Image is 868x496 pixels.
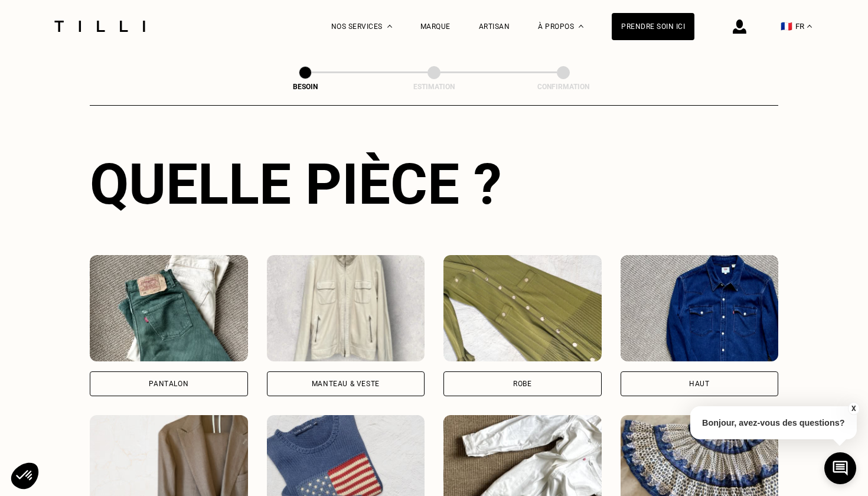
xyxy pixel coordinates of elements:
img: icône connexion [733,19,746,34]
a: Marque [420,22,451,31]
img: Tilli retouche votre Manteau & Veste [267,255,425,361]
button: X [847,402,859,415]
img: menu déroulant [807,25,812,28]
div: Robe [513,380,531,387]
a: Artisan [479,22,510,31]
div: Manteau & Veste [312,380,380,387]
div: Haut [689,380,709,387]
div: Confirmation [504,83,622,91]
div: Pantalon [149,380,188,387]
p: Bonjour, avez-vous des questions? [690,406,857,439]
a: Prendre soin ici [612,13,694,40]
img: Logo du service de couturière Tilli [50,21,149,32]
span: 🇫🇷 [781,21,792,32]
img: Tilli retouche votre Robe [443,255,602,361]
div: Quelle pièce ? [90,151,778,217]
img: Tilli retouche votre Haut [621,255,779,361]
div: Besoin [246,83,364,91]
img: Tilli retouche votre Pantalon [90,255,248,361]
img: Menu déroulant à propos [579,25,583,28]
img: Menu déroulant [387,25,392,28]
div: Estimation [375,83,493,91]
